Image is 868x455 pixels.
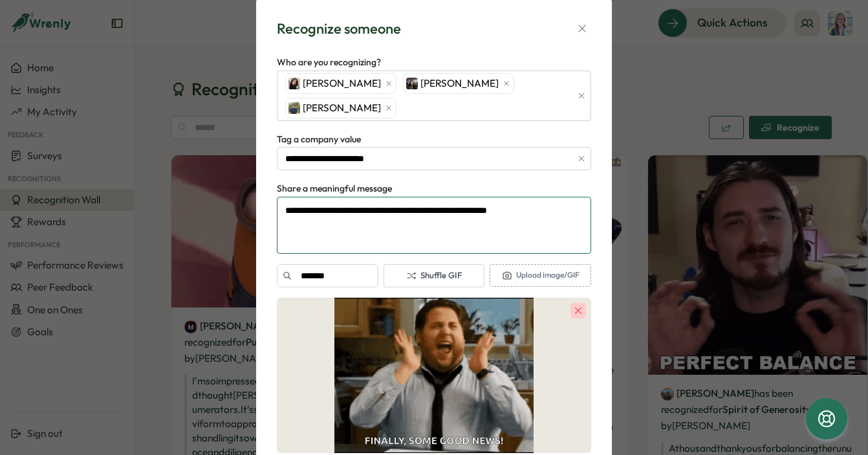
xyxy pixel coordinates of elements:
[288,78,300,89] img: Emily Rowe
[277,133,361,147] label: Tag a company value
[288,102,300,114] img: Chad Brokaw
[277,298,591,453] img: gif
[406,78,418,89] img: Ashley Jessen
[420,76,499,91] span: [PERSON_NAME]
[277,182,392,196] label: Share a meaningful message
[303,76,381,91] span: [PERSON_NAME]
[303,101,381,115] span: [PERSON_NAME]
[384,264,485,287] button: Shuffle GIF
[406,270,462,282] span: Shuffle GIF
[277,19,401,39] div: Recognize someone
[277,56,381,70] label: Who are you recognizing?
